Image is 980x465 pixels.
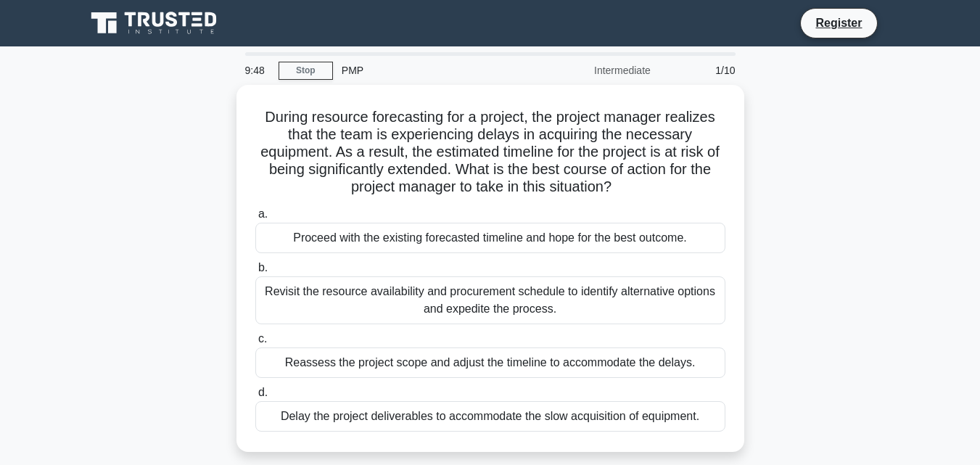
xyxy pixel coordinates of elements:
[279,62,333,80] a: Stop
[532,56,659,85] div: Intermediate
[255,276,725,324] div: Revisit the resource availability and procurement schedule to identify alternative options and ex...
[254,108,727,197] h5: During resource forecasting for a project, the project manager realizes that the team is experien...
[659,56,744,85] div: 1/10
[255,223,725,253] div: Proceed with the existing forecasted timeline and hope for the best outcome.
[258,207,268,220] span: a.
[333,56,532,85] div: PMP
[255,347,725,378] div: Reassess the project scope and adjust the timeline to accommodate the delays.
[807,14,870,32] a: Register
[258,261,268,273] span: b.
[255,401,725,432] div: Delay the project deliverables to accommodate the slow acquisition of equipment.
[258,332,267,345] span: c.
[258,386,268,398] span: d.
[236,56,279,85] div: 9:48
